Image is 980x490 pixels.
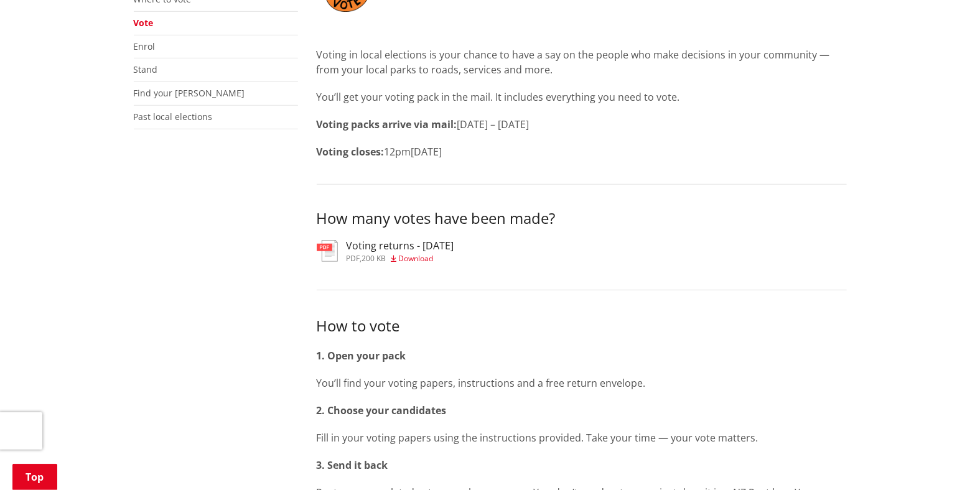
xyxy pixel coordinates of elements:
[362,253,386,264] span: 200 KB
[317,118,457,131] strong: Voting packs arrive via mail:
[923,438,968,483] iframe: Messenger Launcher
[317,458,388,472] strong: 3. Send it back
[317,376,646,390] span: You’ll find your voting papers, instructions and a free return envelope.
[317,240,454,262] a: Voting returns - [DATE] pdf,200 KB Download
[317,47,847,77] p: Voting in local elections is your chance to have a say on the people who make decisions in your c...
[317,349,406,363] strong: 1. Open your pack
[134,17,154,29] a: Vote
[317,404,447,417] strong: 2. Choose your candidates
[317,240,338,262] img: document-pdf.svg
[317,315,847,336] h3: How to vote
[347,253,360,264] span: pdf
[347,240,454,252] h3: Voting returns - [DATE]
[134,40,156,52] a: Enrol
[385,145,442,159] span: 12pm[DATE]
[134,63,158,75] a: Stand
[317,145,385,159] strong: Voting closes:
[317,90,847,104] p: You’ll get your voting pack in the mail. It includes everything you need to vote.
[317,117,847,132] p: [DATE] – [DATE]
[317,210,847,228] h3: How many votes have been made?
[12,464,57,490] a: Top
[399,253,434,264] span: Download
[347,255,454,262] div: ,
[134,111,213,122] a: Past local elections
[134,87,245,99] a: Find your [PERSON_NAME]
[317,430,847,445] p: Fill in your voting papers using the instructions provided. Take your time — your vote matters.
